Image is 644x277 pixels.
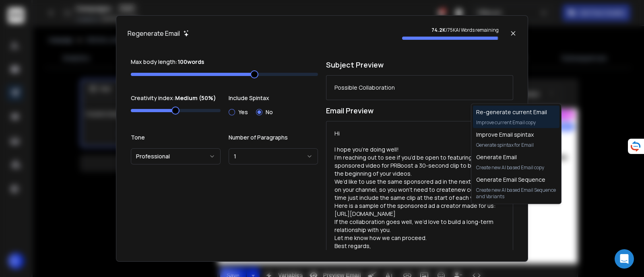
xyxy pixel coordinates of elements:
[431,27,446,33] strong: 74.2K
[128,29,180,38] h1: Regenerate Email
[402,27,499,33] p: / 75K AI Words remaining
[238,109,248,115] label: Yes
[131,135,221,140] label: Tone
[476,176,556,184] h1: Generate Email Sequence
[326,59,513,70] h1: Subject Preview
[476,131,534,139] h1: Improve Email spintax
[266,109,273,115] label: No
[476,153,544,161] h1: Generate Email
[229,135,318,140] label: Number of Paragraphs
[131,95,221,101] label: Creativity index:
[476,142,534,148] p: Generate spintax for Email
[334,129,505,258] div: Hi I hope you're doing well! I’m reaching out to see if you’d be open to featuring a sponsored vi...
[615,249,634,269] div: Open Intercom Messenger
[326,105,513,116] h1: Email Preview
[334,84,395,92] div: Possible Collaboration
[476,187,556,200] p: Create new AI based Email Sequence and Variants
[229,95,318,101] label: Include Spintax
[131,148,221,164] button: Professional
[476,108,547,116] h1: Re-generate current Email
[178,58,204,66] strong: 100 words
[476,119,547,126] p: Improve current Email copy
[476,164,544,171] p: Create new AI based Email copy
[175,94,216,102] strong: Medium (50%)
[229,148,318,164] button: 1
[131,59,318,65] label: Max body length:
